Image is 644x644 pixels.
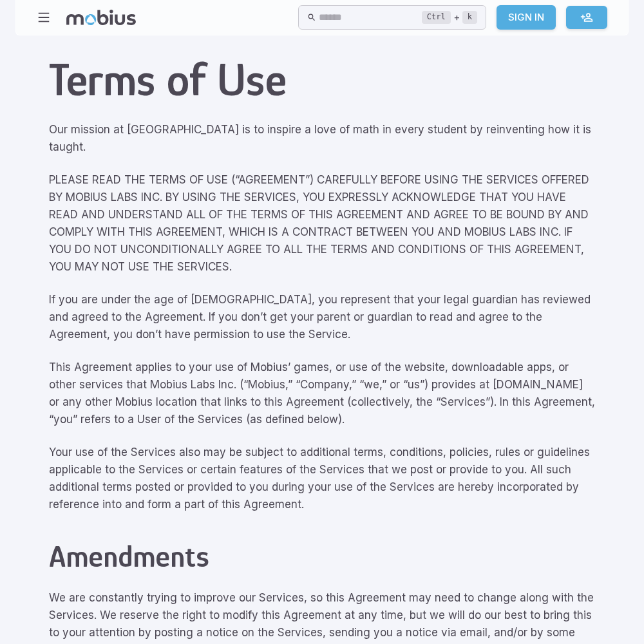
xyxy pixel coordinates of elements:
[422,10,477,25] div: +
[497,5,556,30] a: Sign In
[462,11,477,24] kbd: k
[49,359,595,428] p: This Agreement applies to your use of Mobius’ games, or use of the website, downloadable apps, or...
[49,444,595,513] p: Your use of the Services also may be subject to additional terms, conditions, policies, rules or ...
[49,121,595,156] p: Our mission at [GEOGRAPHIC_DATA] is to inspire a love of math in every student by reinventing how...
[49,171,595,276] p: PLEASE READ THE TERMS OF USE (“AGREEMENT”) CAREFULLY BEFORE USING THE SERVICES OFFERED BY MOBIUS ...
[49,291,595,343] p: If you are under the age of [DEMOGRAPHIC_DATA], you represent that your legal guardian has review...
[49,539,595,574] h2: Amendments
[422,11,451,24] kbd: Ctrl
[49,53,595,106] h1: Terms of Use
